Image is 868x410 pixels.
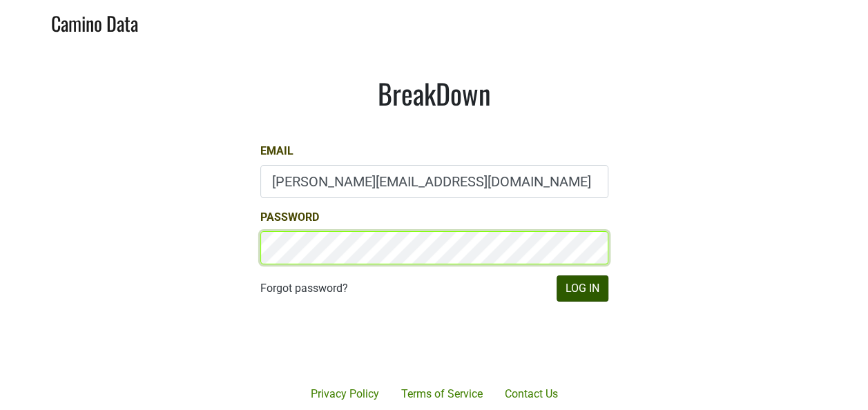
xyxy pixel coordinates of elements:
button: Log In [557,275,608,302]
a: Privacy Policy [300,380,390,408]
a: Camino Data [51,6,138,38]
a: Contact Us [494,380,569,408]
h1: BreakDown [260,77,608,110]
label: Password [260,209,319,226]
label: Email [260,143,293,159]
a: Forgot password? [260,280,348,297]
a: Terms of Service [390,380,494,408]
